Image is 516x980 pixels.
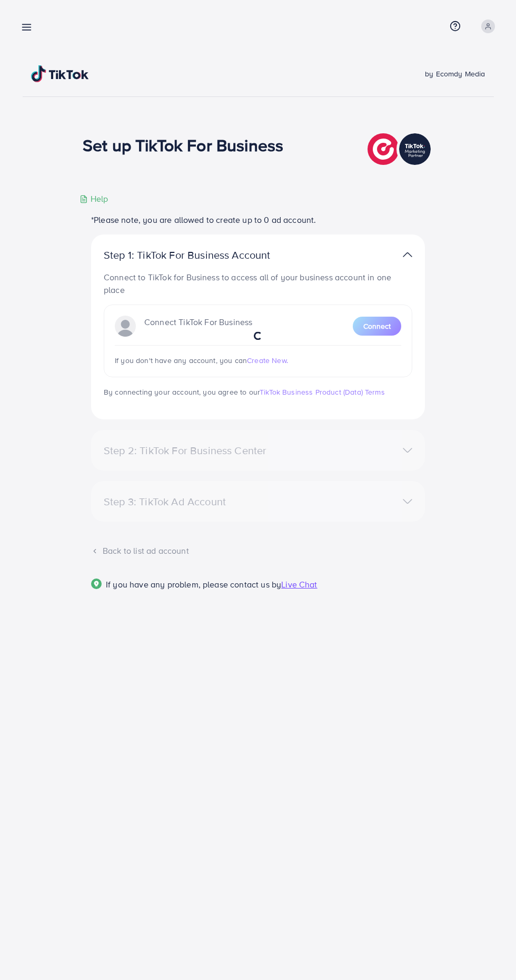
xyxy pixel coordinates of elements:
img: TikTok partner [368,131,433,168]
span: by Ecomdy Media [425,68,485,79]
img: TikTok [31,65,89,82]
div: Help [80,193,108,205]
span: If you have any problem, please contact us by [106,579,281,590]
p: *Please note, you are allowed to create up to 0 ad account. [91,213,425,226]
img: Popup guide [91,579,102,589]
p: Step 1: TikTok For Business Account [104,249,304,261]
span: Live Chat [281,579,317,590]
img: TikTok partner [403,247,412,262]
h1: Set up TikTok For Business [83,135,283,155]
div: Back to list ad account [91,545,425,557]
